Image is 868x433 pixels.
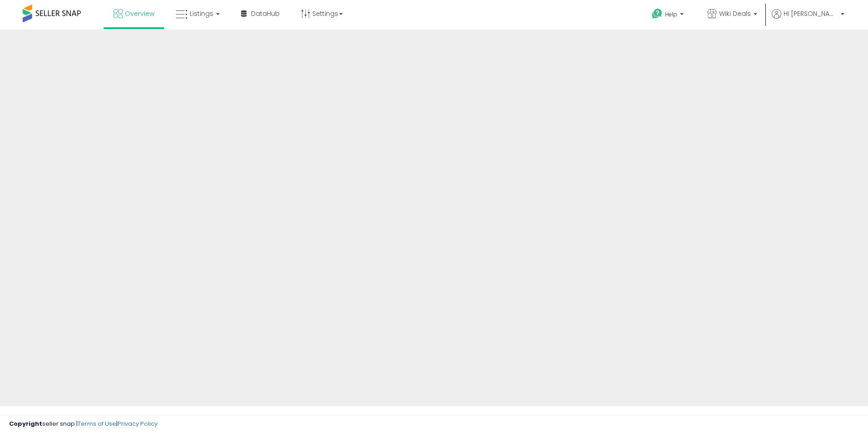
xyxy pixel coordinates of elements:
span: Wiki Deals [719,9,751,18]
a: Hi [PERSON_NAME] [772,9,844,30]
span: Hi [PERSON_NAME] [784,9,838,18]
span: DataHub [251,9,280,18]
i: Get Help [651,8,663,20]
span: Listings [190,9,213,18]
a: Help [645,1,693,30]
span: Overview [125,9,154,18]
span: Help [665,10,677,18]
